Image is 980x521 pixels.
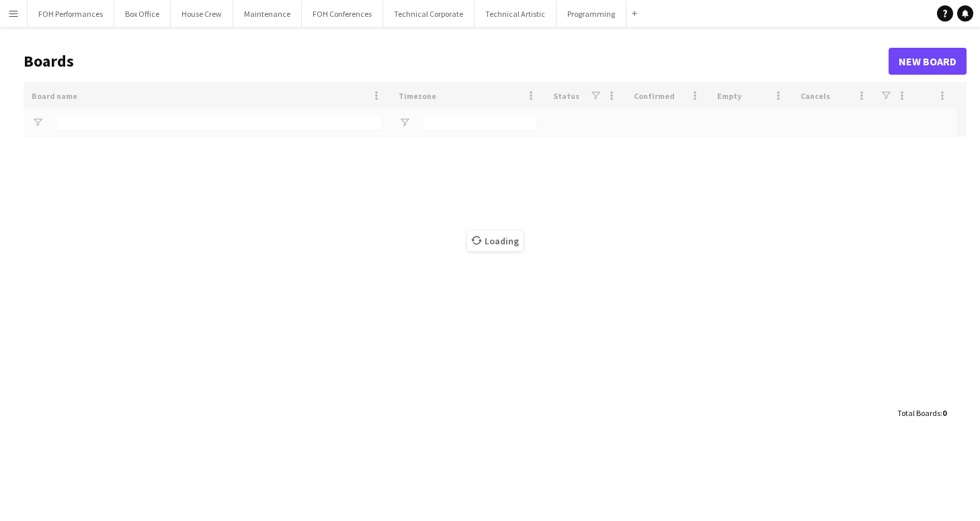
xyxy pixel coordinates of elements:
[557,1,626,27] button: Programming
[467,231,523,251] span: Loading
[114,1,171,27] button: Box Office
[897,400,946,426] div: :
[942,408,946,418] span: 0
[897,408,940,418] span: Total Boards
[889,48,967,75] a: New Board
[28,1,114,27] button: FOH Performances
[302,1,383,27] button: FOH Conferences
[475,1,557,27] button: Technical Artistic
[233,1,302,27] button: Maintenance
[24,51,889,71] h1: Boards
[383,1,475,27] button: Technical Corporate
[171,1,233,27] button: House Crew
